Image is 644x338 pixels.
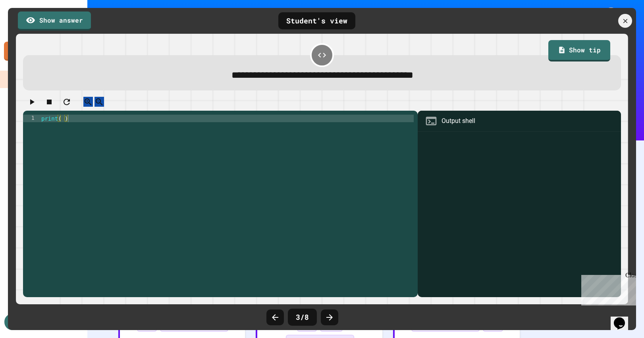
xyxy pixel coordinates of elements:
iframe: chat widget [611,306,636,330]
a: Show tip [548,40,610,61]
div: Chat with us now!Close [3,3,55,50]
div: 1 [23,115,40,122]
a: Show answer [18,12,91,31]
iframe: chat widget [578,272,636,305]
div: 3 / 8 [288,309,317,326]
div: Output shell [442,116,475,126]
div: Student's view [278,12,355,29]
